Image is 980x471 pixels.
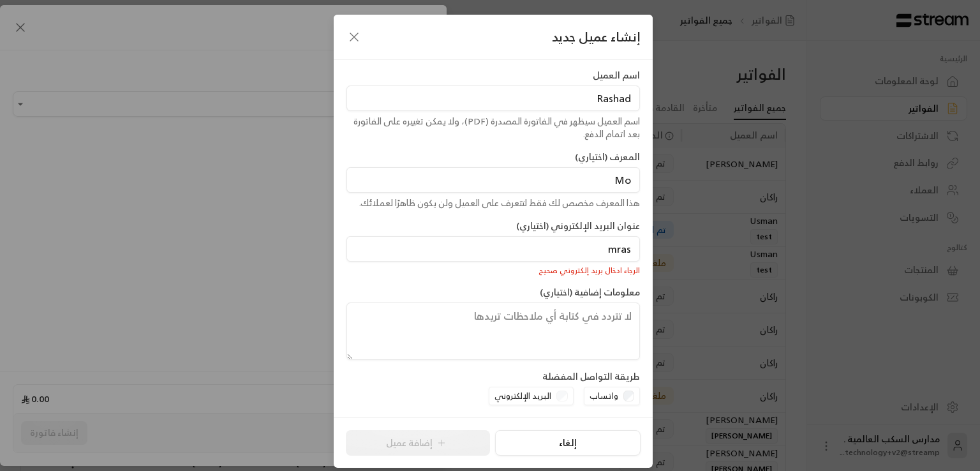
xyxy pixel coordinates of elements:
label: المعرف (اختياري) [575,151,640,163]
div: اسم العميل سيظهر في الفاتورة المصدرة (PDF)، ولا يمكن تغييره على الفاتورة بعد اتمام الدفع. [346,115,640,140]
label: عنوان البريد الإلكتروني (اختياري) [516,220,640,232]
div: الرجاء ادخال بريد إلكتروني صحيح [346,262,640,276]
input: عنوان البريد الإلكتروني (اختياري) [346,236,640,262]
label: معلومات إضافية (اختياري) [540,286,640,299]
button: إلغاء [495,430,640,456]
input: المعرف (اختياري) [346,167,640,193]
label: البريد الإلكتروني [494,390,551,403]
label: اسم العميل [593,69,640,82]
label: طريقة التواصل المفضلة [542,370,640,383]
span: إنشاء عميل جديد [552,27,640,47]
label: واتساب [590,390,618,403]
input: اسم العميل [346,86,640,111]
div: هذا المعرف مخصص لك فقط لتتعرف على العميل ولن يكون ظاهرًا لعملائك. [346,197,640,209]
